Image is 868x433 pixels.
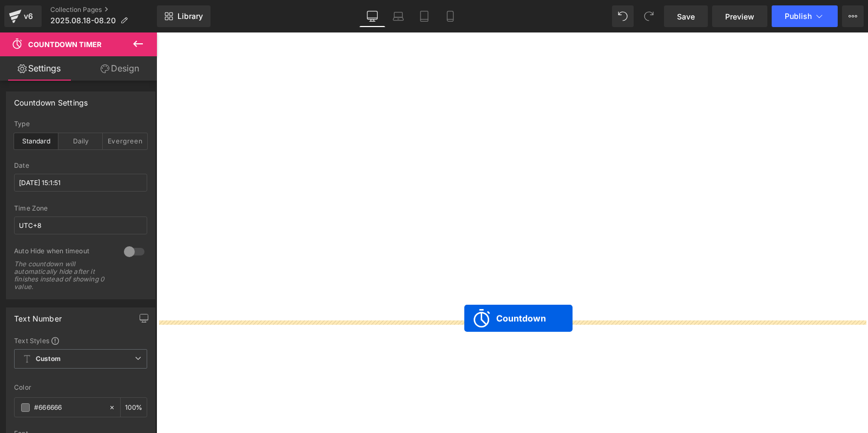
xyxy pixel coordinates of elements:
div: Time Zone [14,205,147,212]
div: Evergreen [103,133,147,149]
span: Preview [725,11,754,22]
b: Custom [36,355,61,364]
div: Type [14,120,147,128]
div: v6 [22,9,35,23]
a: Desktop [359,5,385,27]
div: Auto Hide when timeout [14,247,113,258]
button: More [842,5,864,27]
a: Design [81,56,159,81]
a: Tablet [411,5,437,27]
button: Publish [772,5,838,27]
button: Redo [638,5,660,27]
div: The countdown will automatically hide after it finishes instead of showing 0 value. [14,260,111,291]
div: Date [14,162,147,169]
span: Countdown Timer [28,40,102,49]
a: Collection Pages [50,5,157,14]
a: Preview [712,5,767,27]
div: Countdown Settings [14,92,88,107]
a: New Library [157,5,211,27]
span: Library [177,11,203,21]
span: 2025.08.18-08.20 [50,16,116,25]
div: Text Number [14,308,62,323]
span: Save [677,11,695,22]
a: v6 [4,5,42,27]
div: Color [14,384,147,391]
div: Standard [14,133,58,149]
div: Daily [58,133,103,149]
div: % [121,398,147,417]
a: Mobile [437,5,463,27]
span: Publish [785,12,812,21]
button: Undo [612,5,634,27]
div: Text Styles [14,336,147,345]
input: Color [34,402,103,414]
a: Laptop [385,5,411,27]
iframe: To enrich screen reader interactions, please activate Accessibility in Grammarly extension settings [156,32,868,433]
